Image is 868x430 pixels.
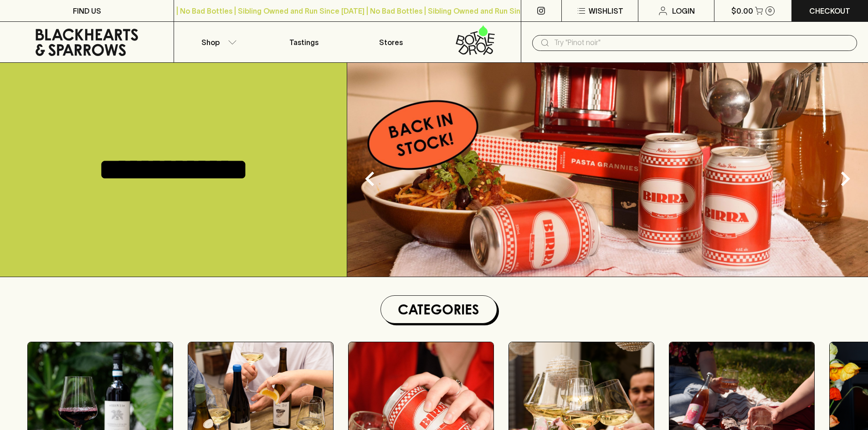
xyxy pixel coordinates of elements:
[589,5,623,16] p: Wishlist
[554,35,850,50] input: Try "Pinot noir"
[352,161,388,197] button: Previous
[261,22,347,62] a: Tastings
[827,161,863,197] button: Next
[672,5,695,16] p: Login
[348,22,434,62] a: Stores
[379,37,403,48] p: Stores
[201,37,220,48] p: Shop
[347,63,868,277] img: optimise
[73,5,101,16] p: FIND US
[731,5,753,16] p: $0.00
[809,5,850,16] p: Checkout
[289,37,318,48] p: Tastings
[174,22,261,62] button: Shop
[385,299,493,319] h1: Categories
[768,8,772,13] p: 0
